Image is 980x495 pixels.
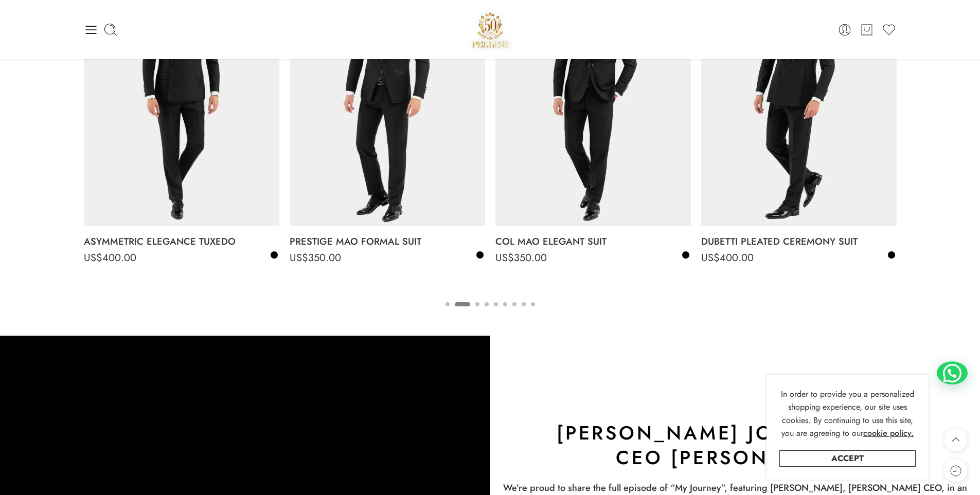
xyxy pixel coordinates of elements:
a: Black [475,250,485,260]
a: cookie policy. [863,427,914,440]
span: US$ [84,250,102,265]
a: Black [270,250,279,260]
a: Pellini - [468,8,512,51]
a: Black [681,250,690,260]
a: Cart [860,23,874,37]
span: In order to provide you a personalized shopping experience, our site uses cookies. By continuing ... [781,388,914,439]
a: Login / Register [838,23,852,37]
bdi: 350.00 [290,250,341,265]
bdi: 350.00 [495,250,547,265]
a: COL MAO ELEGANT SUIT [495,231,691,252]
a: ASYMMETRIC ELEGANCE TUXEDO [84,231,279,252]
a: DUBETTI PLEATED CEREMONY SUIT [701,231,897,252]
a: Black [887,250,896,260]
bdi: 400.00 [701,250,754,265]
a: PRESTIGE MAO FORMAL SUIT [290,231,485,252]
a: Accept [779,450,916,467]
h2: [PERSON_NAME] Journey with CEO [PERSON_NAME] [495,420,975,470]
a: Wishlist [882,23,896,37]
span: US$ [495,250,514,265]
bdi: 400.00 [84,250,136,265]
span: US$ [290,250,308,265]
img: Pellini [468,8,512,51]
span: US$ [701,250,720,265]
